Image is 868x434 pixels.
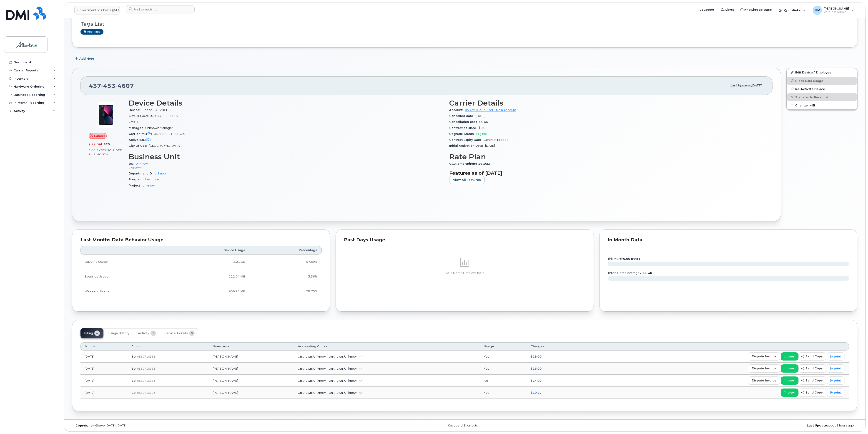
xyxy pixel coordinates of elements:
a: print [827,376,845,385]
span: send copy [805,366,823,371]
span: 89302610207400903115 [137,114,178,118]
span: send copy [805,390,823,395]
td: [PERSON_NAME] [209,387,294,399]
td: Yes [480,351,527,363]
span: $0.00 [479,120,488,124]
input: Find something... [126,5,195,13]
span: dispute invoice [752,354,776,358]
span: Service Tickets [165,331,188,335]
span: view [788,354,795,358]
a: view [781,352,798,361]
span: Contract Expired [484,138,509,141]
div: Quicklinks [775,6,809,15]
th: Username [209,342,294,351]
button: Re-Activate Device [787,85,857,93]
span: SIM [129,114,137,118]
td: [DATE] [80,387,127,399]
span: Bell [131,391,137,394]
div: Himanshu Patel [810,6,857,15]
a: view [781,389,798,397]
span: Add Note [79,56,94,61]
button: Block Data Usage [787,77,857,85]
td: 28.75% [249,284,322,299]
td: 959.25 MB [169,284,249,299]
span: Wireless Admin [824,10,849,14]
span: view [788,391,795,395]
a: $18.00 [531,355,542,358]
strong: Last Update [807,424,827,427]
a: print [827,352,845,361]
td: Weekend Usage [80,284,169,299]
span: 0532716353 [137,391,155,394]
a: Government of Alberta (GOA) [74,6,120,15]
span: Bell [131,355,137,358]
td: Evenings Usage [80,269,169,284]
span: print [834,378,841,383]
span: included this month [89,149,123,156]
tr: Friday from 6:00pm to Monday 8:00am [80,284,322,299]
h3: Tags List [80,21,849,27]
button: send copy [798,352,826,361]
span: send copy [805,354,823,358]
a: view [781,364,798,373]
span: Usage History [108,331,129,335]
span: [DATE] [751,84,761,87]
th: Percentage [249,246,322,254]
text: this month [607,257,640,260]
div: about 6 hours ago [596,424,857,427]
span: print [834,354,841,358]
div: MyServe [DATE]–[DATE] [72,424,334,427]
span: 5 [151,331,156,336]
span: iPhone 13 128GB [142,108,168,112]
span: 352556221851624 [154,132,185,136]
span: — [140,120,143,124]
button: Transfer to Personal [787,93,857,101]
span: [DATE] [485,144,495,147]
td: [DATE] [80,375,127,387]
span: Unknown, Unknown, Unknown, Unknown [298,355,358,358]
th: Account [127,342,209,351]
span: Manager [129,126,145,130]
p: No In Month Data Available [344,271,585,275]
span: Unknown Manager [145,126,173,130]
span: [DATE] [476,114,485,118]
a: Alerts [717,5,737,14]
td: 3.36% [249,269,322,284]
span: 0.00 Bytes [89,149,106,152]
a: Add tags [80,29,103,35]
a: print [827,389,845,397]
a: $19.97 [531,391,542,394]
a: $14.00 [531,379,542,382]
span: BU [129,162,136,165]
th: Device Usage [169,246,249,254]
button: Change IMEI [787,101,857,109]
a: view [781,376,798,385]
th: Accounting Codes [294,342,480,351]
a: Knowledge Base [737,5,775,14]
td: 112.04 MB [169,269,249,284]
button: dispute invoice [748,376,780,385]
span: Last updated [730,84,751,87]
td: No [480,375,527,387]
p: unknown [129,166,444,170]
div: In Month Data [608,238,849,242]
tr: Weekdays from 6:00pm to 8:00am [80,269,322,284]
td: 67.89% [249,255,322,269]
span: Quicklinks [784,8,801,12]
span: Bell [131,379,137,382]
span: [GEOGRAPHIC_DATA] [149,144,181,147]
span: 453 [101,82,115,89]
span: Email [129,120,140,124]
img: image20231002-3703462-1ig824h.jpeg [92,101,120,129]
span: View All Features [453,178,481,182]
td: [DATE] [80,363,127,375]
span: dispute invoice [752,378,776,383]
th: Month [80,342,127,351]
text: three month average [607,271,652,275]
span: Department ID [129,172,154,175]
tspan: 2.68 GB [640,271,652,275]
a: Keyboard Shortcuts [448,424,478,427]
button: dispute invoice [748,352,780,361]
th: Charges [527,342,582,351]
a: Unknown [143,184,156,187]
